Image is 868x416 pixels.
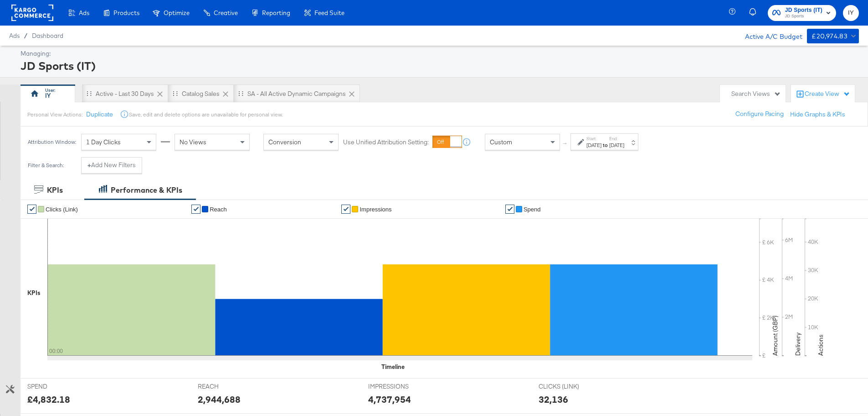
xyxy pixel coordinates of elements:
div: Managing: [21,49,857,58]
span: Conversion [268,138,301,146]
span: IMPRESSIONS [368,382,437,391]
span: / [20,32,32,39]
div: 2,944,688 [198,393,241,406]
a: ✔ [505,205,514,214]
button: £20,974.83 [807,29,859,43]
div: Create View [805,90,850,99]
div: Search Views [731,90,781,98]
text: Amount (GBP) [771,316,779,356]
button: +Add New Filters [81,157,142,174]
span: SPEND [27,382,96,391]
strong: + [87,161,91,169]
label: Use Unified Attribution Setting: [343,138,429,147]
div: Save, edit and delete options are unavailable for personal view. [129,111,282,118]
text: Delivery [794,332,802,356]
span: Reach [210,206,227,213]
button: Duplicate [86,110,113,119]
div: Active A/C Budget [735,29,802,42]
div: £4,832.18 [27,393,70,406]
div: Filter & Search: [27,162,64,169]
div: KPIs [47,185,63,195]
button: Hide Graphs & KPIs [790,110,845,119]
div: Drag to reorder tab [238,91,243,96]
span: Reporting [262,9,290,16]
a: ✔ [27,205,36,214]
span: JD Sports (IT) [785,5,822,15]
div: JD Sports (IT) [21,58,857,74]
button: IY [843,5,859,21]
strong: to [601,142,609,148]
span: 1 Day Clicks [86,138,121,146]
text: Actions [817,334,825,356]
div: Personal View Actions: [27,111,82,118]
span: IY [847,8,855,18]
div: 4,737,954 [368,393,411,406]
div: KPIs [27,289,41,297]
a: ✔ [341,205,350,214]
span: Custom [490,138,512,146]
span: Spend [524,206,541,213]
button: Configure Pacing [729,106,790,122]
div: Attribution Window: [27,139,77,145]
button: JD Sports (IT)JD Sports [768,5,836,21]
div: Drag to reorder tab [87,91,92,96]
span: Impressions [360,206,391,213]
label: End: [609,136,624,142]
span: Ads [79,9,89,16]
div: SA - All Active Dynamic Campaigns [247,90,346,98]
div: Performance & KPIs [111,185,182,195]
span: Optimize [164,9,190,16]
span: CLICKS (LINK) [539,382,607,391]
span: No Views [180,138,206,146]
span: Clicks (Link) [46,206,78,213]
span: Feed Suite [314,9,344,16]
div: Active - Last 30 Days [96,90,154,98]
span: JD Sports [785,13,822,20]
div: [DATE] [586,142,601,149]
span: Creative [214,9,238,16]
a: Dashboard [32,32,63,39]
div: IY [45,91,51,100]
a: ✔ [191,205,200,214]
span: Products [113,9,139,16]
div: Timeline [381,363,405,371]
span: ↑ [561,142,570,145]
span: REACH [198,382,266,391]
div: 32,136 [539,393,568,406]
span: Ads [9,32,20,39]
label: Start: [586,136,601,142]
div: £20,974.83 [812,31,847,42]
div: Drag to reorder tab [173,91,178,96]
div: Catalog Sales [182,90,220,98]
div: [DATE] [609,142,624,149]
